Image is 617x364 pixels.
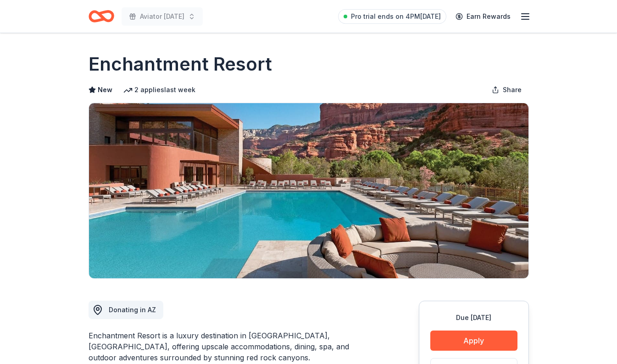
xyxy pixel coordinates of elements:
[503,84,522,95] span: Share
[89,51,272,77] h1: Enchantment Resort
[98,84,112,95] span: New
[122,7,203,26] button: Aviator [DATE]
[89,330,375,363] div: Enchantment Resort is a luxury destination in [GEOGRAPHIC_DATA], [GEOGRAPHIC_DATA], offering upsc...
[430,312,517,323] div: Due [DATE]
[338,9,446,24] a: Pro trial ends on 4PM[DATE]
[140,11,184,22] span: Aviator [DATE]
[89,103,528,278] img: Image for Enchantment Resort
[89,6,114,27] a: Home
[484,81,529,99] button: Share
[351,11,441,22] span: Pro trial ends on 4PM[DATE]
[450,8,516,25] a: Earn Rewards
[430,331,517,351] button: Apply
[123,84,195,95] div: 2 applies last week
[109,306,156,314] span: Donating in AZ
